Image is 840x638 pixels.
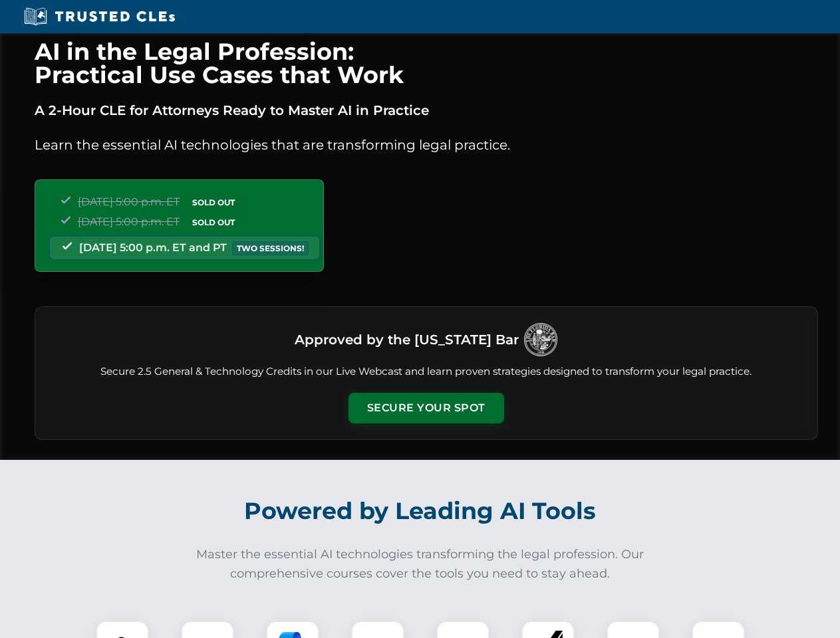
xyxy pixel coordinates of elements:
span: SOLD OUT [188,215,239,229]
button: Secure Your Spot [349,393,504,423]
span: SOLD OUT [188,195,239,209]
h2: Powered by Leading AI Tools [52,488,789,534]
h1: AI in the Legal Profession: Practical Use Cases that Work [35,40,818,86]
span: [DATE] 5:00 p.m. ET [78,215,180,228]
p: A 2-Hour CLE for Attorneys Ready to Master AI in Practice [35,100,818,121]
h3: Approved by the [US_STATE] Bar [295,328,519,352]
p: Secure 2.5 General & Technology Credits in our Live Webcast and learn proven strategies designed ... [51,364,801,379]
img: Trusted CLEs [20,7,179,27]
p: Master the essential AI technologies transforming the legal profession. Our comprehensive courses... [188,545,653,584]
img: Logo [524,323,557,356]
span: [DATE] 5:00 p.m. ET [78,195,180,208]
p: Learn the essential AI technologies that are transforming legal practice. [35,134,818,156]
